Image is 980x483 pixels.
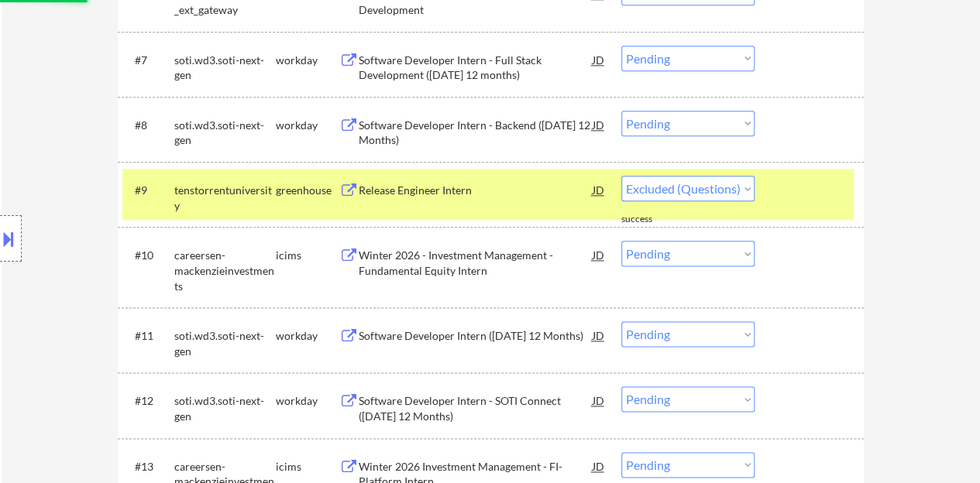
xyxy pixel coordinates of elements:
div: #7 [135,53,162,68]
div: JD [591,111,607,139]
div: success [621,213,683,226]
div: Software Developer Intern - SOTI Connect ([DATE] 12 Months) [359,393,593,423]
div: JD [591,176,607,204]
div: Software Developer Intern - Backend ([DATE] 12 Months) [359,118,593,148]
div: workday [276,53,339,68]
div: icims [276,459,339,474]
div: JD [591,46,607,74]
div: #12 [135,393,162,409]
div: workday [276,393,339,409]
div: JD [591,452,607,480]
div: #13 [135,459,162,474]
div: JD [591,386,607,414]
div: Software Developer Intern - Full Stack Development ([DATE] 12 months) [359,53,593,83]
div: workday [276,328,339,344]
div: JD [591,321,607,349]
div: soti.wd3.soti-next-gen [174,53,276,83]
div: Software Developer Intern ([DATE] 12 Months) [359,328,593,344]
div: workday [276,118,339,133]
div: Winter 2026 - Investment Management - Fundamental Equity Intern [359,248,593,278]
div: Release Engineer Intern [359,183,593,198]
div: JD [591,241,607,269]
div: soti.wd3.soti-next-gen [174,393,276,423]
div: greenhouse [276,183,339,198]
div: icims [276,248,339,263]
